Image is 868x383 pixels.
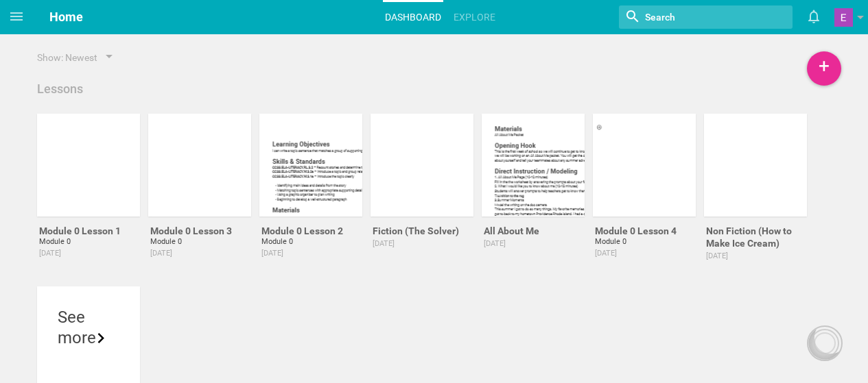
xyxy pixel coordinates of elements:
[39,225,138,237] div: Module 0 Lesson 1
[595,237,694,247] div: Module 0
[49,10,83,24] span: Home
[373,239,471,249] div: 2025-08-21T15:40:19.207Z
[148,114,251,278] a: Module 0 Lesson 3Module 0[DATE]
[150,225,249,237] div: Module 0 Lesson 3
[261,249,360,258] div: 2025-08-21T16:49:44.181Z
[595,249,694,258] div: 2025-08-21T13:30:16.548Z
[644,8,747,26] input: Search
[484,225,583,237] div: All About Me
[595,225,694,237] div: Module 0 Lesson 4
[261,237,360,247] div: Module 0
[37,51,97,64] div: Show: Newest
[383,2,443,32] a: Dashboard
[39,249,138,258] div: 2025-08-27T12:23:24.056Z
[45,184,148,207] div: Lesson
[706,251,805,261] div: 2025-08-20T17:10:56.278Z
[490,184,593,207] div: Lesson
[712,184,815,207] div: Lesson
[37,114,140,278] a: Module 0 Lesson 1Module 0[DATE]
[150,237,249,247] div: Module 0
[371,114,473,278] a: Fiction (The Solver)[DATE]
[37,81,83,97] div: Lessons
[261,225,360,237] div: Module 0 Lesson 2
[451,2,497,32] a: Explore
[807,51,841,86] div: +
[39,237,138,247] div: Module 0
[482,114,585,278] a: All About Me[DATE]
[373,225,471,237] div: Fiction (The Solver)
[259,114,362,278] a: Module 0 Lesson 2Module 0[DATE]
[58,307,119,328] div: See
[706,237,805,249] div: Make Ice Cream)
[268,184,371,207] div: Lesson
[706,225,805,237] div: Non Fiction (How to
[593,114,696,278] a: Module 0 Lesson 4Module 0[DATE]
[156,184,259,207] div: Lesson
[379,184,482,207] div: Lesson
[150,249,249,258] div: 2025-08-21T16:49:54.820Z
[58,328,119,348] div: more
[704,114,807,278] a: Non Fiction (How toMake Ice Cream)[DATE]
[484,239,583,249] div: 2025-08-21T15:28:24.386Z
[601,184,704,207] div: Lesson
